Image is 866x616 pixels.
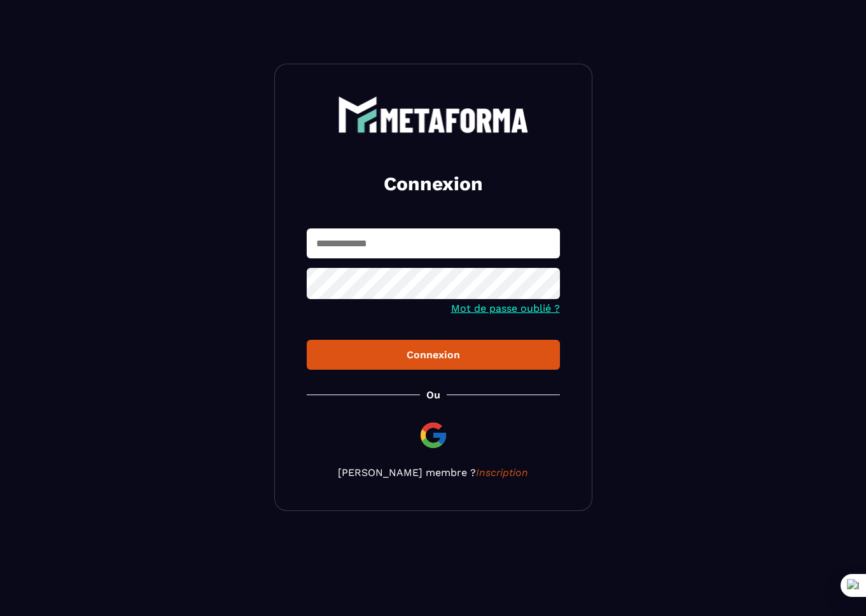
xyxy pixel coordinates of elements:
[418,420,449,451] img: google
[307,340,560,370] button: Connexion
[322,171,545,197] h2: Connexion
[338,96,529,133] img: logo
[476,466,528,479] a: Inscription
[307,466,560,479] p: [PERSON_NAME] membre ?
[451,302,560,314] a: Mot de passe oublié ?
[307,96,560,133] a: logo
[426,389,440,401] p: Ou
[317,349,550,361] div: Connexion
